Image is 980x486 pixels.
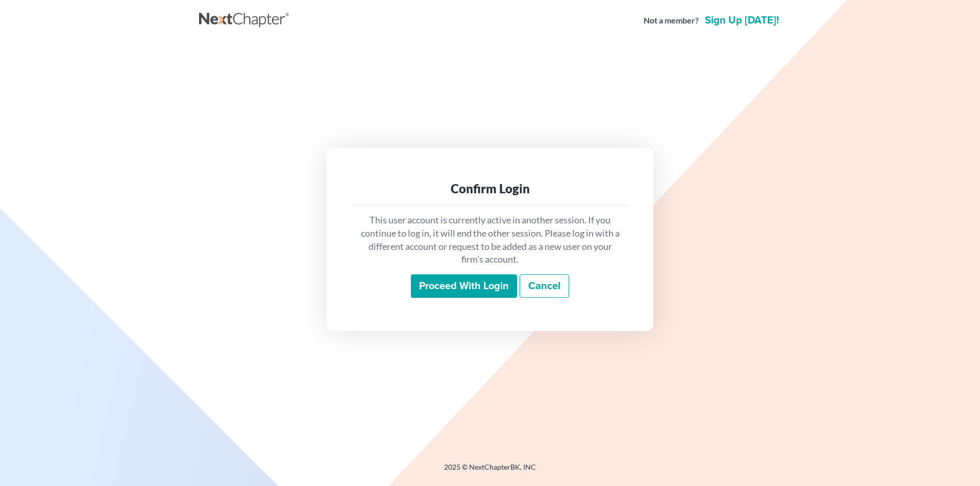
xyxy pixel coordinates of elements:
a: Sign up [DATE]! [703,15,781,25]
div: Confirm Login [359,181,621,197]
a: Cancel [520,274,569,298]
p: This user account is currently active in another session. If you continue to log in, it will end ... [359,214,621,266]
input: Proceed with login [411,274,517,298]
strong: Not a member? [644,15,699,27]
div: 2025 © NextChapterBK, INC [199,462,781,480]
